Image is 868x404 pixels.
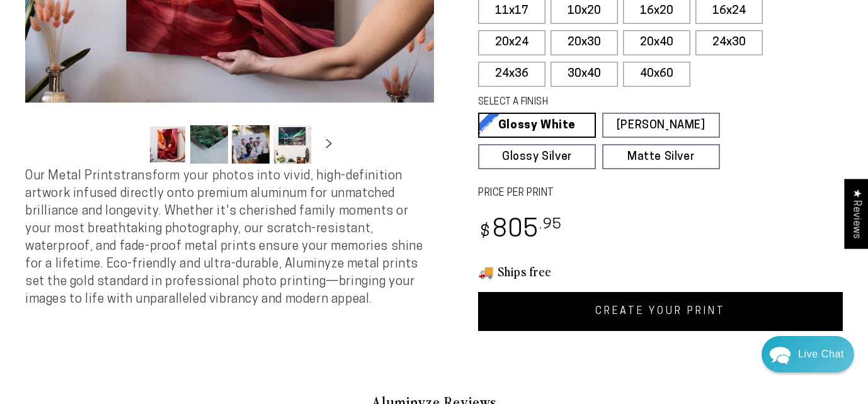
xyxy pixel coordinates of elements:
button: Load image 3 in gallery view [232,125,270,164]
button: Slide left [117,131,145,159]
div: Contact Us Directly [798,336,844,373]
a: Glossy White [478,113,596,138]
span: Our Metal Prints transform your photos into vivid, high-definition artwork infused directly onto ... [25,170,423,306]
span: We run on [96,269,171,276]
button: Slide right [315,131,343,159]
label: 20x30 [551,30,618,55]
bdi: 805 [478,218,562,243]
button: Load image 1 in gallery view [149,125,186,164]
button: Load image 2 in gallery view [190,125,228,164]
a: Matte Silver [602,144,720,169]
h3: 🚚 Ships free [478,263,843,279]
span: $ [480,224,491,241]
span: Re:amaze [135,267,170,276]
label: PRICE PER PRINT [478,186,843,201]
a: Glossy Silver [478,144,596,169]
a: CREATE YOUR PRINT [478,292,843,331]
img: Marie J [144,19,177,52]
a: [PERSON_NAME] [602,113,720,138]
label: 24x30 [695,30,763,55]
label: 20x24 [478,30,545,55]
sup: .95 [539,218,562,232]
label: 24x36 [478,62,545,87]
label: 20x40 [623,30,690,55]
img: Helga [91,19,124,52]
label: 40x60 [623,62,690,87]
button: Load image 4 in gallery view [273,125,311,164]
legend: SELECT A FINISH [478,96,692,109]
label: 30x40 [551,62,618,87]
div: Chat widget toggle [762,336,854,373]
div: We usually reply in a few hours. [18,59,249,69]
div: Click to open Judge.me floating reviews tab [844,179,868,249]
a: Send a Message [85,288,183,308]
img: John [118,19,151,52]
